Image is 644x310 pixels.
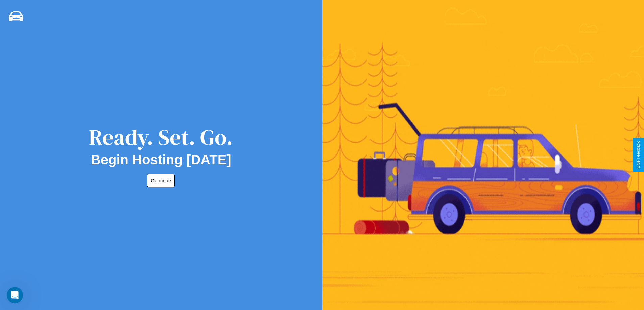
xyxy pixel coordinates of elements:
div: Ready. Set. Go. [89,122,233,152]
h2: Begin Hosting [DATE] [91,152,231,167]
div: Give Feedback [636,141,641,169]
button: Continue [147,174,175,187]
iframe: Intercom live chat [7,287,23,303]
